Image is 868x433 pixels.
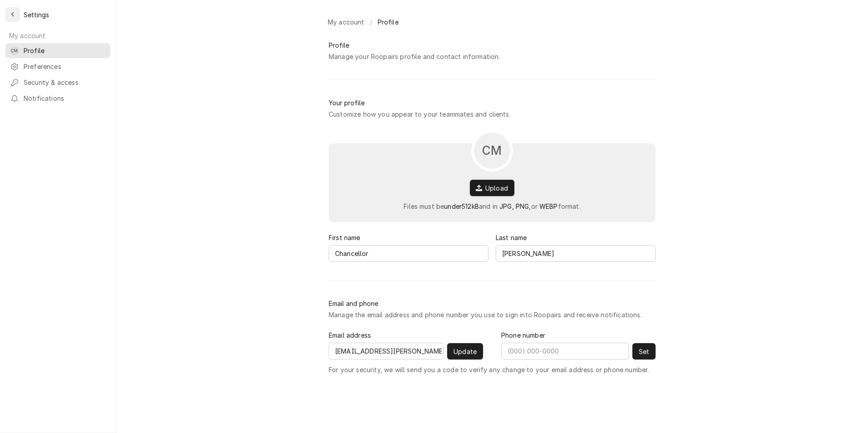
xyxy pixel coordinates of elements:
a: Profile [374,15,402,30]
div: Email and phone [329,299,378,308]
input: Email address [329,343,444,359]
span: Update [452,347,478,356]
a: Notifications [5,91,110,106]
span: Upload [483,183,510,193]
a: CMChancellor Morris's AvatarProfile [5,43,110,58]
span: Notifications [24,93,106,103]
span: under 512 kB [444,202,479,210]
button: Back to previous page [5,7,20,22]
button: Upload [470,180,514,196]
span: For your security, we will send you a code to verify any change to your email address or phone nu... [329,365,649,374]
label: Email address [329,330,371,340]
div: Manage your Roopairs profile and contact information. [329,52,500,61]
div: CM [10,46,19,55]
a: Preferences [5,59,110,74]
label: Last name [496,233,527,242]
div: Chancellor Morris's Avatar [10,46,19,55]
button: Update [447,343,483,359]
input: Phone number [501,343,629,359]
button: CM [471,130,513,172]
div: Profile [329,40,349,50]
span: Settings [24,10,49,20]
span: Set [637,347,651,356]
label: Phone number [501,330,545,340]
span: Profile [378,17,399,27]
span: Security & access [24,78,106,87]
span: / [370,17,372,27]
div: Customize how you appear to your teammates and clients. [329,109,511,119]
div: Manage the email address and phone number you use to sign into Roopairs and receive notifications. [329,310,642,320]
a: Security & access [5,75,110,90]
span: WEBP [539,202,558,210]
div: Files must be and in or format. [404,202,581,211]
div: Your profile [329,98,365,108]
input: Last name [496,245,656,262]
input: First name [329,245,488,262]
span: Preferences [24,62,106,71]
span: Profile [24,46,106,55]
button: Set [632,343,656,359]
span: JPG, PNG, [499,202,531,210]
label: First name [329,233,360,242]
